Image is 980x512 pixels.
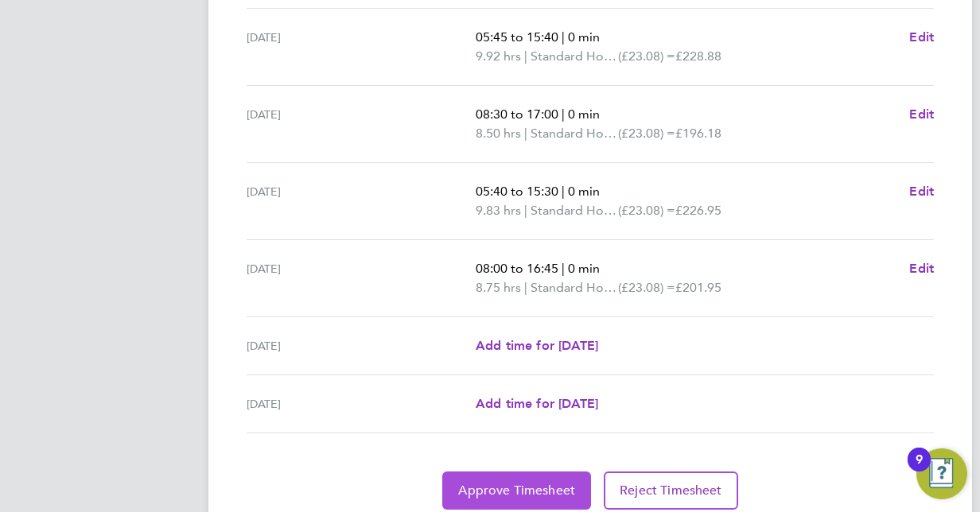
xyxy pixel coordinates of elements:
a: Edit [909,105,934,124]
a: Edit [909,28,934,47]
div: [DATE] [247,394,476,413]
span: (£23.08) = [618,48,675,64]
div: [DATE] [247,105,476,143]
span: Edit [909,261,934,276]
div: [DATE] [247,28,476,66]
span: (£23.08) = [618,203,675,218]
a: Add time for [DATE] [476,336,598,355]
span: 9.83 hrs [476,203,521,218]
div: [DATE] [247,182,476,220]
span: 05:45 to 15:40 [476,29,558,45]
span: 05:40 to 15:30 [476,184,558,199]
span: | [562,184,565,199]
span: 8.75 hrs [476,280,521,295]
button: Approve Timesheet [442,471,591,510]
span: Standard Hourly [531,201,618,220]
a: Add time for [DATE] [476,394,598,413]
span: £196.18 [675,126,721,141]
span: 0 min [568,261,600,276]
span: Standard Hourly [531,278,618,297]
span: Edit [909,184,934,199]
span: 0 min [568,184,600,199]
span: £228.88 [675,48,721,64]
span: | [562,107,565,122]
span: 0 min [568,29,600,45]
div: 9 [916,460,923,480]
span: 0 min [568,107,600,122]
span: Add time for [DATE] [476,396,598,411]
span: 9.92 hrs [476,48,521,64]
span: (£23.08) = [618,280,675,295]
span: | [524,280,527,295]
span: Add time for [DATE] [476,338,598,353]
span: 8.50 hrs [476,126,521,141]
span: (£23.08) = [618,126,675,141]
span: 08:30 to 17:00 [476,107,558,122]
span: Standard Hourly [531,47,618,66]
span: Edit [909,107,934,122]
span: | [562,261,565,276]
span: | [524,48,527,64]
span: Approve Timesheet [458,483,575,498]
span: £226.95 [675,203,721,218]
span: Standard Hourly [531,124,618,143]
div: [DATE] [247,259,476,297]
span: | [524,126,527,141]
span: 08:00 to 16:45 [476,261,558,276]
a: Edit [909,182,934,201]
button: Reject Timesheet [604,471,738,510]
span: | [562,29,565,45]
span: £201.95 [675,280,721,295]
button: Open Resource Center, 9 new notifications [916,448,967,499]
span: Edit [909,29,934,45]
a: Edit [909,259,934,278]
span: | [524,203,527,218]
div: [DATE] [247,336,476,355]
span: Reject Timesheet [620,483,722,498]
